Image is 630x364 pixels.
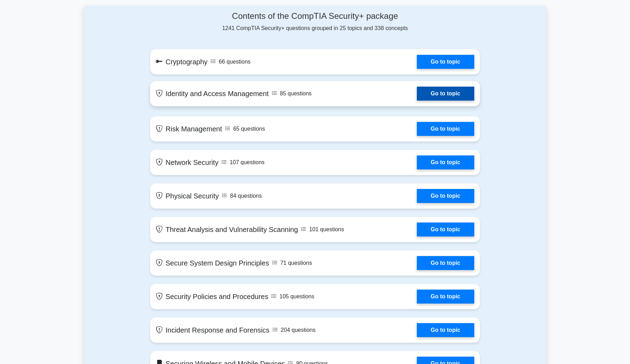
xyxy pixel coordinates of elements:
h4: Contents of the CompTIA Security+ package [150,11,480,21]
a: Go to topic [417,122,474,136]
a: Go to topic [417,87,474,101]
a: Go to topic [417,189,474,203]
a: Go to topic [417,256,474,270]
a: Go to topic [417,323,474,337]
a: Go to topic [417,155,474,169]
a: Go to topic [417,223,474,236]
a: Go to topic [417,290,474,304]
a: Go to topic [417,55,474,69]
div: 1241 CompTIA Security+ questions grouped in 25 topics and 338 concepts [150,11,480,32]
